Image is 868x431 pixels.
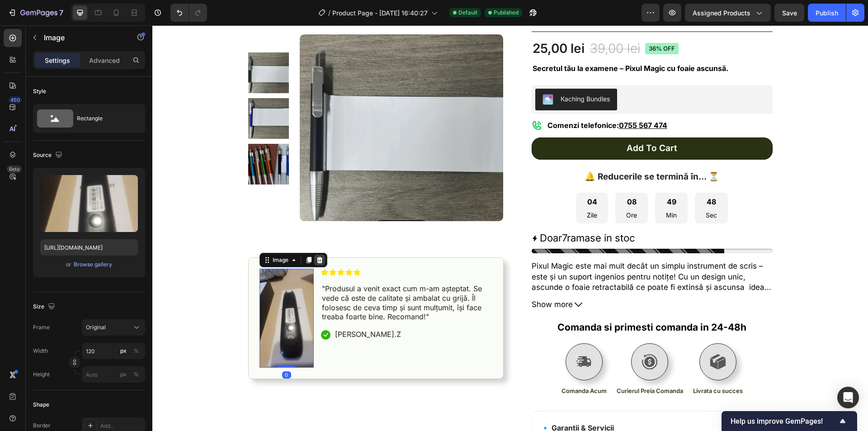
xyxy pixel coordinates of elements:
div: Beta [7,166,22,173]
div: 49 [514,171,524,182]
div: 39,00 lei [437,14,489,32]
span: Save [782,9,797,17]
div: px [120,347,127,355]
strong: Comanda si primesti comanda in 24-48h [405,296,594,308]
label: Frame [33,323,50,332]
p: Ore [474,185,485,194]
label: Height [33,370,50,379]
div: Rectangle [77,108,132,129]
div: Shape [33,401,49,409]
button: Kaching Bundles [383,63,465,85]
button: 7 [4,4,67,22]
button: Assigned Products [685,4,771,22]
span: Help us improve GemPages! [731,417,837,426]
p: Pixul Magic este mai mult decât un simplu instrument de scris – este și un suport ingenios pentru... [379,236,614,288]
input: px% [82,343,145,359]
div: 450 [9,96,22,104]
input: https://example.com/image.jpg [40,239,138,256]
p: Sec [553,185,565,194]
span: / [328,8,330,18]
strong: 🔹 Garanții & Servicii [388,398,462,407]
div: 04 [434,171,445,182]
div: Browse gallery [74,260,112,269]
p: Image [44,32,121,43]
button: Save [774,4,804,22]
strong: 🔔 Reducerile se termină în... ⏳ [432,146,567,156]
button: px [131,369,142,380]
span: 7 [410,207,415,218]
button: Show more [379,274,620,285]
p: Min [514,185,524,194]
p: Doar ramase in stoc [387,206,483,220]
div: Add to cart [474,118,525,129]
div: Kaching Bundles [408,69,458,78]
button: Show survey - Help us improve GemPages! [731,416,848,426]
u: 0755 567 474 [467,95,515,104]
button: % [118,369,129,380]
input: px% [82,366,145,383]
div: 48 [553,171,565,182]
div: Source [33,149,64,161]
span: Product Page - [DATE] 16:40:27 [332,8,428,18]
p: 7 [59,7,63,18]
iframe: Design area [152,25,868,431]
span: Published [494,9,519,17]
div: Publish [816,8,838,18]
div: Open Intercom Messenger [837,387,859,408]
span: "Produsul a venit exact cum m-am așteptat. Se vede că este de calitate și ambalat cu grijă. Îl fo... [170,259,330,296]
div: 08 [474,171,485,182]
button: Original [82,319,145,336]
p: Zile [434,185,445,194]
span: Comanda Acum [409,362,454,369]
div: Style [33,87,46,95]
div: Add... [100,422,143,430]
span: Curierul Preia Comanda [464,362,531,369]
pre: 36% off [493,18,526,29]
span: Assigned Products [693,8,750,18]
p: Settings [45,56,70,65]
span: or [66,259,71,270]
label: Width [33,347,48,355]
div: Undo/Redo [170,4,207,22]
img: KachingBundles.png [390,69,401,80]
button: Browse gallery [73,260,113,269]
div: Border [33,422,51,430]
button: Add to cart [379,112,620,134]
span: Default [458,9,477,17]
button: % [118,346,129,356]
button: px [131,346,142,356]
p: [PERSON_NAME].Z [183,304,249,314]
img: preview-image [40,175,138,232]
button: Publish [808,4,846,22]
p: Advanced [89,56,120,65]
div: 25,00 lei [379,14,433,32]
div: px [120,370,127,379]
strong: Comenzi telefonice: [395,95,515,104]
strong: Secretul tău la examene – Pixul Magic cu foaie ascunsă. [380,38,576,47]
div: % [133,370,139,379]
span: Original [86,323,106,332]
span: Livrata cu succes [541,362,590,369]
div: % [133,347,139,355]
div: Size [33,301,57,313]
span: Show more [379,274,420,285]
